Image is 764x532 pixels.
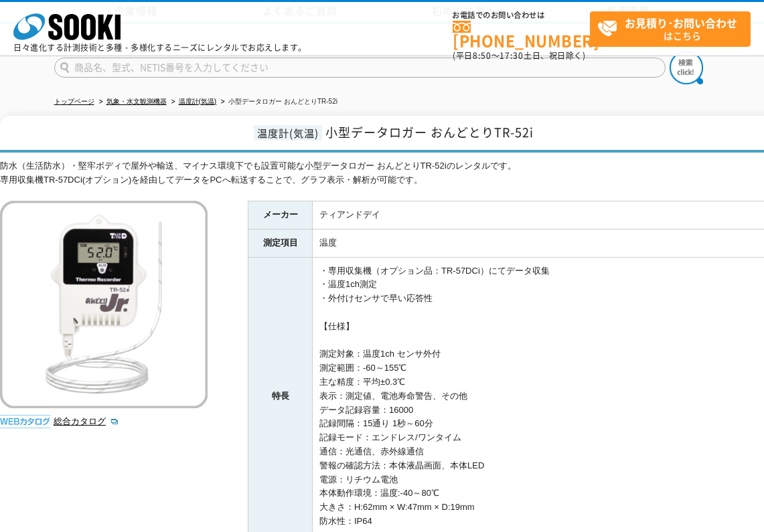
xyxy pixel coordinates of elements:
span: 17:30 [500,50,524,62]
span: 温度計(気温) [254,125,322,141]
span: お電話でのお問い合わせは [453,11,590,19]
span: 8:50 [473,50,491,62]
span: はこちら [597,12,750,46]
a: お見積り･お問い合わせはこちら [590,11,751,47]
strong: お見積り･お問い合わせ [625,15,737,31]
img: btn_search.png [670,51,703,84]
li: 小型データロガー おんどとりTR-52i [218,95,337,109]
a: [PHONE_NUMBER] [453,21,590,48]
input: 商品名、型式、NETIS番号を入力してください [54,58,666,78]
a: トップページ [54,98,94,105]
th: メーカー [248,201,313,229]
a: 総合カタログ [54,416,119,426]
a: 温度計(気温) [179,98,217,105]
th: 測定項目 [248,229,313,257]
p: 日々進化する計測技術と多種・多様化するニーズにレンタルでお応えします。 [13,43,307,52]
span: (平日 ～ 土日、祝日除く) [453,50,585,62]
span: 小型データロガー おんどとりTR-52i [325,123,534,141]
a: 気象・水文観測機器 [106,98,167,105]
